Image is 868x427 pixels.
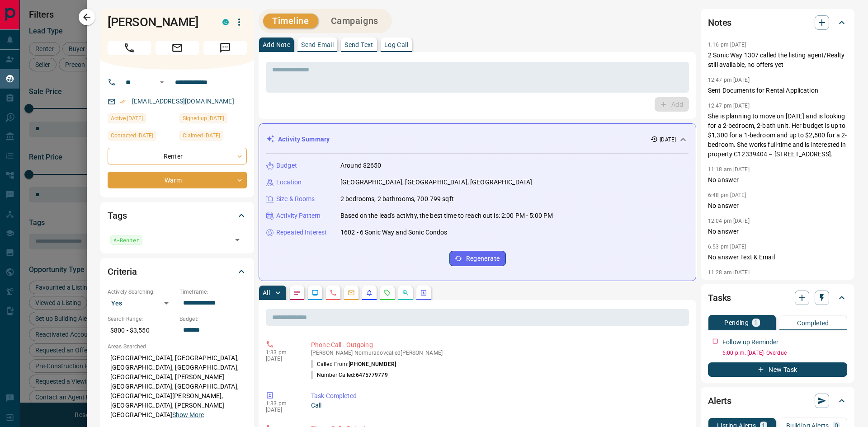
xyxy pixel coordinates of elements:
button: Regenerate [449,251,506,266]
button: Show More [172,410,204,420]
div: Renter [108,148,247,164]
div: Thu Aug 14 2025 [108,131,175,143]
div: Thu Jul 24 2025 [179,131,247,143]
p: 1 [754,319,758,326]
a: [EMAIL_ADDRESS][DOMAIN_NAME] [132,98,234,105]
svg: Listing Alerts [366,289,373,296]
button: Timeline [263,14,318,28]
p: Phone Call - Outgoing [311,340,685,350]
p: [GEOGRAPHIC_DATA], [GEOGRAPHIC_DATA], [GEOGRAPHIC_DATA] [340,178,532,187]
p: Send Text [344,42,373,48]
span: Signed up [DATE] [183,114,224,123]
svg: Opportunities [402,289,409,296]
svg: Agent Actions [420,289,427,296]
div: Notes [708,12,847,33]
button: Campaigns [322,14,387,28]
span: Call [108,41,151,55]
span: Active [DATE] [111,114,143,123]
p: Called From: [311,360,396,368]
p: 11:18 am [DATE] [708,166,750,173]
p: [GEOGRAPHIC_DATA], [GEOGRAPHIC_DATA], [GEOGRAPHIC_DATA], [GEOGRAPHIC_DATA], [GEOGRAPHIC_DATA], [P... [108,351,247,422]
p: 12:47 pm [DATE] [708,103,750,109]
p: Follow up Reminder [722,338,778,347]
p: [DATE] [660,136,676,144]
p: $800 - $3,550 [108,323,175,338]
p: 6:00 p.m. [DATE] - Overdue [722,349,847,357]
p: No answer [708,227,847,236]
p: Timeframe: [179,288,247,296]
p: Search Range: [108,315,175,323]
button: Open [231,234,244,246]
div: Warm [108,172,247,188]
div: Criteria [108,261,247,282]
p: Areas Searched: [108,343,247,351]
span: Email [156,41,199,55]
p: Size & Rooms [276,194,315,204]
p: 1:33 pm [266,349,297,356]
p: 6:48 pm [DATE] [708,192,746,198]
div: Tasks [708,287,847,309]
p: 1602 - 6 Sonic Way and Sonic Condos [340,228,448,237]
p: Send Email [301,42,334,48]
p: Budget [276,161,297,170]
p: [DATE] [266,356,297,362]
p: Activity Summary [278,135,330,144]
div: Mon Jul 07 2025 [179,113,247,126]
svg: Email Verified [119,99,126,105]
h2: Alerts [708,394,731,408]
p: Call [311,401,685,410]
p: [PERSON_NAME] Normuradov called [PERSON_NAME] [311,350,685,356]
h1: [PERSON_NAME] [108,15,209,29]
span: [PHONE_NUMBER] [349,361,396,367]
p: Activity Pattern [276,211,321,221]
p: She is planning to move on [DATE] and is looking for a 2-bedroom, 2-bath unit. Her budget is up t... [708,112,847,159]
p: All [263,290,270,296]
p: Location [276,178,302,187]
p: 12:47 pm [DATE] [708,77,750,83]
svg: Requests [384,289,391,296]
span: Contacted [DATE] [111,131,153,140]
h2: Tags [108,208,127,223]
div: Yes [108,296,175,310]
svg: Emails [348,289,355,296]
p: Actively Searching: [108,288,175,296]
h2: Notes [708,15,731,30]
p: Around $2650 [340,161,382,170]
p: Add Note [263,42,290,48]
div: Tags [108,205,247,226]
p: 11:28 am [DATE] [708,269,750,276]
svg: Calls [330,289,337,296]
svg: Notes [293,289,301,296]
p: 2 Sonic Way 1307 called the listing agent/Realty still available, no offers yet [708,51,847,70]
h2: Criteria [108,264,137,279]
svg: Lead Browsing Activity [311,289,319,296]
p: Pending [724,319,749,326]
p: Number Called: [311,371,388,379]
p: Budget: [179,315,247,323]
span: 6475779779 [356,372,388,378]
p: Task Completed [311,391,685,401]
div: Alerts [708,390,847,412]
p: Log Call [384,42,408,48]
h2: Tasks [708,291,731,305]
span: A-Renter [113,235,139,244]
button: New Task [708,362,847,377]
p: 12:04 pm [DATE] [708,218,750,224]
p: No answer [708,201,847,211]
p: Repeated Interest [276,228,327,237]
p: Completed [797,320,829,326]
p: 1:33 pm [266,400,297,407]
p: No answer [708,175,847,185]
p: 6:53 pm [DATE] [708,244,746,250]
span: Message [203,41,247,55]
p: [DATE] [266,407,297,413]
span: Claimed [DATE] [183,131,220,140]
div: Activity Summary[DATE] [266,131,689,148]
div: condos.ca [222,19,229,25]
p: 2 bedrooms, 2 bathrooms, 700-799 sqft [340,194,454,204]
p: No answer Text & Email [708,253,847,262]
div: Wed Aug 13 2025 [108,113,175,126]
p: Based on the lead's activity, the best time to reach out is: 2:00 PM - 5:00 PM [340,211,553,221]
p: Sent Documents for Rental Application [708,86,847,95]
p: 1:16 pm [DATE] [708,42,746,48]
